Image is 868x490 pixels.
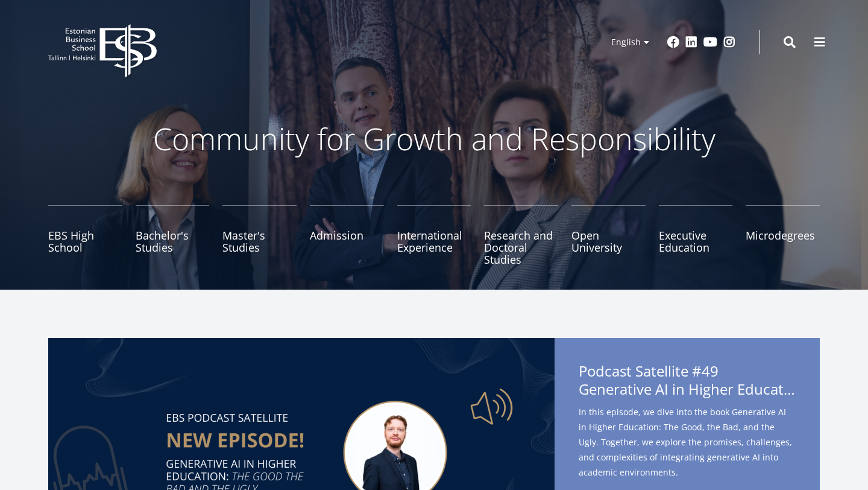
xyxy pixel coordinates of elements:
p: Community for Growth and Responsibility [115,121,753,157]
a: Master's Studies [222,205,297,266]
a: Linkedin [685,36,697,48]
a: Youtube [703,36,717,48]
a: EBS High School [48,205,122,266]
a: Instagram [723,36,735,48]
span: In this episode, we dive into the book Generative AI in Higher Education: The Good, the Bad, and ... [579,404,796,480]
a: Facebook [667,36,679,48]
span: Podcast Satellite #49 [579,362,796,402]
a: International Experience [397,205,471,266]
a: Microdegrees [746,205,820,266]
a: Research and Doctoral Studies [484,205,558,266]
a: Bachelor's Studies [136,205,210,266]
a: Executive Education [659,205,733,266]
a: Open University [571,205,646,266]
span: Generative AI in Higher Education: The Good, the Bad, and the Ugly [579,380,796,398]
a: Admission [310,205,384,266]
